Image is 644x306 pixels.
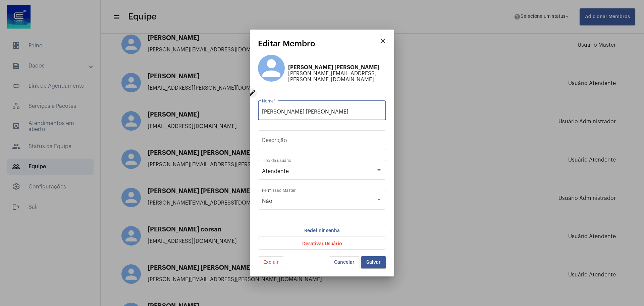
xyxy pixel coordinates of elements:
[258,238,386,250] button: Desativar Usuário
[248,88,257,98] mat-icon: edit
[262,199,272,204] span: Não
[379,37,387,45] mat-icon: close
[302,238,342,249] span: Desativar Usuário
[361,256,386,268] button: Salvar
[258,39,376,48] mat-card-title: Editar Membro
[304,225,340,236] span: Redefinir senha
[258,55,285,82] mat-icon: person
[258,225,386,236] button: Redefinir senha
[262,169,289,174] span: Atendente
[334,260,355,265] span: Cancelar
[329,256,360,268] button: Cancelar
[366,260,381,265] span: Salvar
[258,256,284,268] button: Excluir
[288,71,386,83] span: [PERSON_NAME][EMAIL_ADDRESS][PERSON_NAME][DOMAIN_NAME]
[263,260,279,265] span: Excluir
[288,64,386,71] span: [PERSON_NAME] [PERSON_NAME]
